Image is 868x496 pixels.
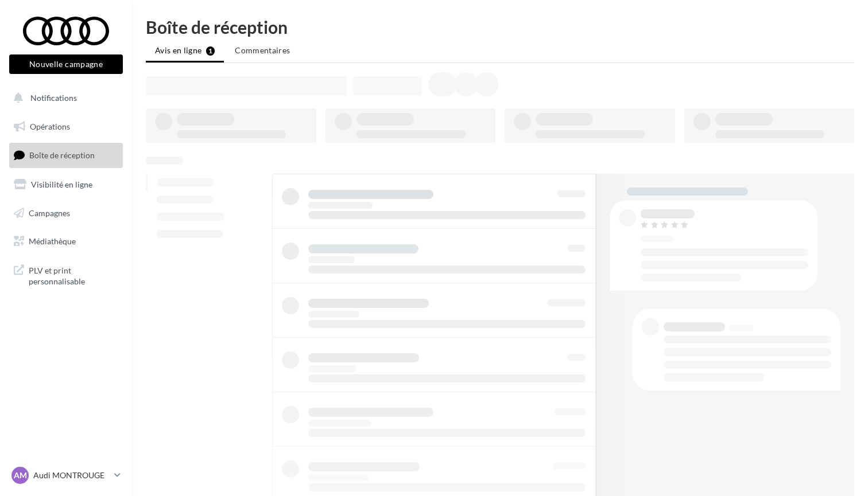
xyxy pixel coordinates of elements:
[30,93,77,103] span: Notifications
[7,115,125,139] a: Opérations
[9,54,123,74] button: Nouvelle campagne
[7,86,121,110] button: Notifications
[146,18,854,36] div: Boîte de réception
[7,173,125,197] a: Visibilité en ligne
[7,258,125,292] a: PLV et print personnalisable
[29,208,70,217] span: Campagnes
[33,470,110,481] p: Audi MONTROUGE
[29,150,95,160] span: Boîte de réception
[31,179,92,189] span: Visibilité en ligne
[29,236,76,246] span: Médiathèque
[30,122,70,131] span: Opérations
[7,201,125,225] a: Campagnes
[9,464,123,486] a: AM Audi MONTROUGE
[235,45,290,55] span: Commentaires
[29,263,118,287] span: PLV et print personnalisable
[14,470,27,481] span: AM
[7,143,125,167] a: Boîte de réception
[7,229,125,253] a: Médiathèque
